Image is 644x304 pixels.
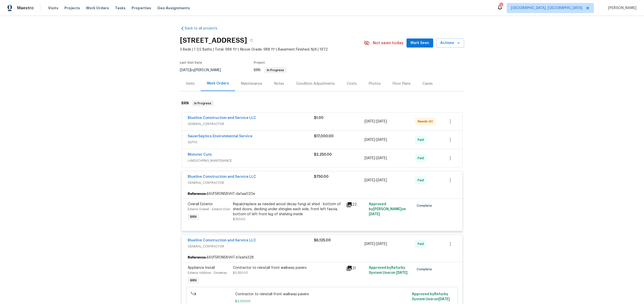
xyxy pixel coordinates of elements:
span: - [365,156,387,161]
span: [DATE] [376,179,387,182]
span: [DATE] [376,120,387,123]
span: Contractor to reinstall front walkway pavers [235,292,409,297]
span: $1.00 [314,116,324,120]
span: GENERAL_CONTRACTOR [188,121,314,126]
span: Paid [418,241,426,246]
span: $750.00 [233,218,245,221]
b: Reference: [188,191,206,196]
a: Back to all projects [180,26,228,31]
span: [DATE] [365,156,375,160]
span: Complete [417,267,434,272]
div: 46VF5R0N58VHT-b1eafe328 [182,253,462,262]
span: Paid [418,156,426,161]
span: BRN [254,68,287,72]
span: In Progress [265,69,286,72]
span: Approved by [PERSON_NAME] on [369,202,406,216]
div: Floor Plans [393,81,411,86]
div: 21 [346,265,366,271]
span: Actions [440,40,460,46]
span: Paid [418,178,426,183]
span: $6,125.00 [314,239,331,242]
span: GENERAL_CONTRACTOR [188,180,314,185]
button: Actions [436,38,464,48]
span: BRN [188,278,198,283]
span: $750.00 [314,175,329,179]
span: Appliance Install [188,266,215,270]
span: [DATE] [365,242,375,246]
a: Blueline Construction and Service LLC [188,116,256,120]
span: In Progress [192,101,213,106]
span: Approved by Refurby System User on [412,292,450,301]
b: Reference: [188,255,206,260]
span: Tasks [115,6,126,10]
div: Repair/replace as needed wood decay fungi at shed - bottom of shed doors, decking under shingles ... [233,202,343,217]
span: GENERAL_CONTRACTOR [188,244,314,249]
span: Projects [64,6,80,11]
div: 46VF5R0N58VHT-da1aa020e [182,189,462,198]
span: $17,000.00 [314,135,334,138]
div: 22 [346,202,366,208]
span: Needs QC [418,119,435,124]
button: Mark Seen [407,38,433,48]
div: Cases [423,81,433,86]
div: Costs [347,81,357,86]
span: Last Visit Date [180,61,202,64]
span: Geo Assignments [157,6,190,11]
span: [DATE] [376,156,387,160]
span: [GEOGRAPHIC_DATA], [GEOGRAPHIC_DATA] [511,6,582,11]
h2: [STREET_ADDRESS] [180,38,247,43]
span: $3,100.00 [235,299,409,304]
span: Overall Exterior [188,202,213,206]
span: [DATE] [376,138,387,142]
h6: BRN [181,100,189,106]
span: [DATE] [376,242,387,246]
span: $3,350.00 [233,271,248,274]
span: [DATE] [365,179,375,182]
span: Maestro [17,6,34,11]
span: Visits [48,6,58,11]
div: 1 [499,3,503,8]
div: BRN In Progress [180,95,464,111]
span: $2,250.00 [314,153,332,156]
span: [DATE] [438,297,450,301]
span: [PERSON_NAME] [606,6,636,11]
a: SauerSeptics Environmental Service [188,135,253,138]
div: Contractor to reinstall front walkway pavers [233,265,343,270]
span: [DATE] [180,68,190,72]
span: - [365,241,387,246]
button: Copy Address [247,36,256,45]
span: BRN [188,214,198,219]
span: Project [254,61,265,64]
span: - [365,137,387,142]
span: 3 Beds | 1 1/2 Baths | Total: 988 ft² | Above Grade: 988 ft² | Basement Finished: N/A | 1972 [180,47,364,52]
span: Work Orders [86,6,109,11]
span: SEPTIC [188,140,314,145]
span: Paid [418,137,426,142]
span: [DATE] [396,271,408,275]
span: Complete [417,203,434,208]
span: Properties [132,6,151,11]
div: Photos [369,81,381,86]
div: by [PERSON_NAME] [180,67,227,73]
div: Work Orders [207,81,229,86]
span: [DATE] [369,212,380,216]
span: Exterior Overall - Exterior Door [188,208,230,211]
span: Exterior Addition - Driveway [188,271,227,274]
span: Approved by Refurby System User on [369,266,408,275]
a: Monster Cuts [188,153,212,156]
div: Notes [274,81,284,86]
div: Visits [186,81,195,86]
div: Condition Adjustments [296,81,335,86]
span: Not seen today [373,40,404,46]
span: [DATE] [365,138,375,142]
a: Blueline Construction and Service LLC [188,239,256,242]
div: Maintenance [241,81,262,86]
span: - [365,119,387,124]
span: - [365,178,387,183]
span: [DATE] [365,120,375,123]
span: Mark Seen [411,40,429,46]
a: Blueline Construction and Service LLC [188,175,256,179]
span: LANDSCAPING_MAINTENANCE [188,158,314,163]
